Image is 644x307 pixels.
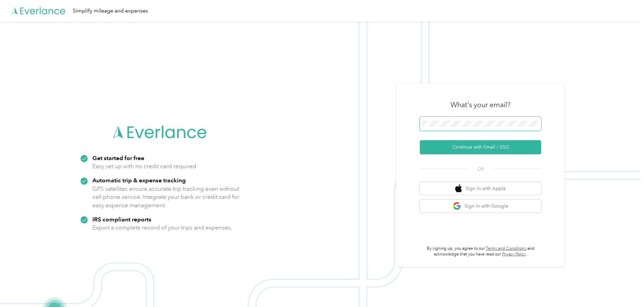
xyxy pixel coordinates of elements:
[420,246,541,257] p: By signing up, you agree to our and acknowledge that you have read our .
[92,162,196,171] p: Easy set up with no credit card required
[92,185,240,210] p: GPS satellites ensure accurate trip tracking even without cell phone service. Integrate your bank...
[469,165,492,173] span: OR
[73,7,148,15] div: Simplify mileage and expenses
[455,184,462,193] img: apple logo
[92,177,186,184] strong: Automatic trip & expense tracking
[486,246,526,251] a: Terms and Conditions
[92,216,151,223] strong: IRS compliant reports
[453,202,461,210] img: google logo
[420,182,541,195] button: apple logoSign in with Apple
[502,252,526,257] a: Privacy Policy
[92,154,144,161] strong: Get started for free
[420,140,541,154] button: Continue with Email / SSO
[420,199,541,213] button: google logoSign in with Google
[450,100,510,110] h3: What's your email?
[92,223,232,232] p: Export a complete record of your trips and expenses.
